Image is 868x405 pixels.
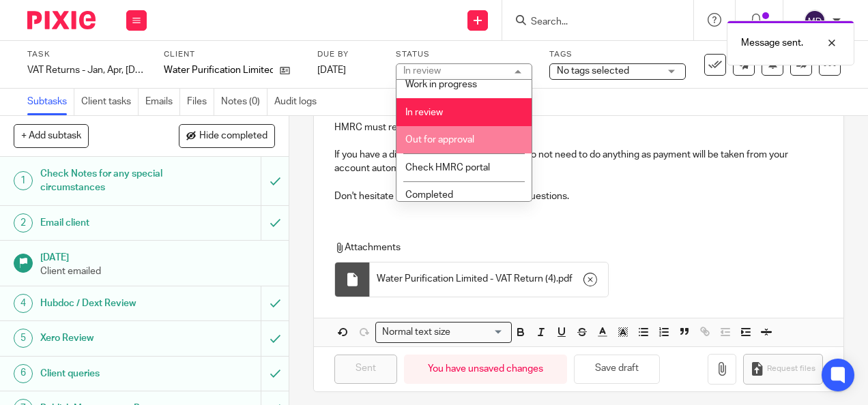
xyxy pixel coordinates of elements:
[334,355,397,384] input: Sent
[767,363,815,374] span: Request files
[187,89,214,115] a: Files
[396,49,532,60] label: Status
[804,10,826,31] img: svg%3E
[403,66,441,76] div: In review
[377,272,556,286] span: Water Purification Limited - VAT Return (4)
[405,190,453,200] span: Completed
[27,63,147,77] div: VAT Returns - Jan, Apr, [DATE], Oct
[317,49,379,60] label: Due by
[40,247,275,265] h1: [DATE]
[334,121,822,134] p: HMRC must receive cleared funds by [DATE].
[164,63,273,77] p: Water Purification Limited
[40,265,275,278] p: Client emailed
[274,89,323,115] a: Audit logs
[199,131,267,142] span: Hide completed
[145,89,180,115] a: Emails
[27,11,96,29] img: Pixie
[375,322,512,343] div: Search for option
[743,354,822,385] button: Request files
[27,63,147,77] div: VAT Returns - Jan, Apr, Jul, Oct
[334,148,822,176] p: If you have a direct debit in place for VAT you do not need to do anything as payment will be tak...
[404,355,567,384] div: You have unsaved changes
[557,66,629,76] span: No tags selected
[405,80,477,89] span: Work in progress
[317,65,346,75] span: [DATE]
[40,293,178,314] h1: Hubdoc / Dext Review
[40,164,178,198] h1: Check Notes for any special circumstances
[405,163,490,172] span: Check HMRC portal
[40,328,178,348] h1: Xero Review
[40,363,178,384] h1: Client queries
[14,171,33,190] div: 1
[179,124,275,147] button: Hide completed
[164,49,300,60] label: Client
[741,36,803,50] p: Message sent.
[379,325,453,340] span: Normal text size
[370,262,608,297] div: .
[405,108,443,117] span: In review
[27,89,74,115] a: Subtasks
[40,213,178,233] h1: Email client
[14,124,89,147] button: + Add subtask
[334,241,820,254] p: Attachments
[334,190,822,203] p: Don't hesitate to let me know if you have any questions.
[405,135,474,145] span: Out for approval
[221,89,267,115] a: Notes (0)
[27,49,147,60] label: Task
[14,294,33,313] div: 4
[14,364,33,383] div: 6
[574,355,660,384] button: Save draft
[558,272,573,286] span: pdf
[454,325,504,340] input: Search for option
[14,329,33,348] div: 5
[14,213,33,232] div: 2
[81,89,139,115] a: Client tasks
